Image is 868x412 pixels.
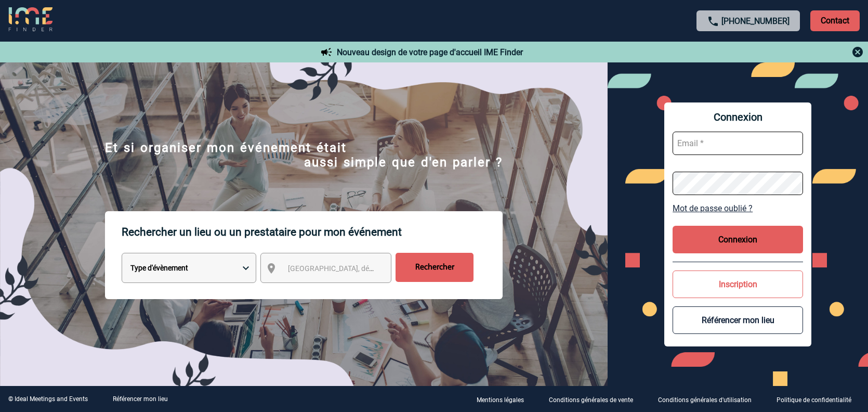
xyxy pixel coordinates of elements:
p: Politique de confidentialité [777,396,851,404]
p: Contact [810,10,860,31]
p: Mentions légales [477,396,524,404]
input: Rechercher [396,253,474,282]
a: Conditions générales de vente [541,394,650,404]
input: Email * [673,132,803,155]
a: Mentions légales [468,394,541,404]
button: Référencer mon lieu [673,306,803,334]
a: [PHONE_NUMBER] [721,16,790,26]
a: Mot de passe oublié ? [673,203,803,213]
a: Politique de confidentialité [768,394,868,404]
span: [GEOGRAPHIC_DATA], département, région... [288,264,432,273]
button: Inscription [673,271,803,298]
p: Conditions générales d'utilisation [658,396,752,404]
div: © Ideal Meetings and Events [8,395,88,403]
a: Référencer mon lieu [113,395,168,403]
p: Conditions générales de vente [549,396,633,404]
img: call-24-px.png [707,15,719,28]
a: Conditions générales d'utilisation [650,394,768,404]
button: Connexion [673,226,803,253]
span: Connexion [673,111,803,123]
p: Rechercher un lieu ou un prestataire pour mon événement [122,211,503,253]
